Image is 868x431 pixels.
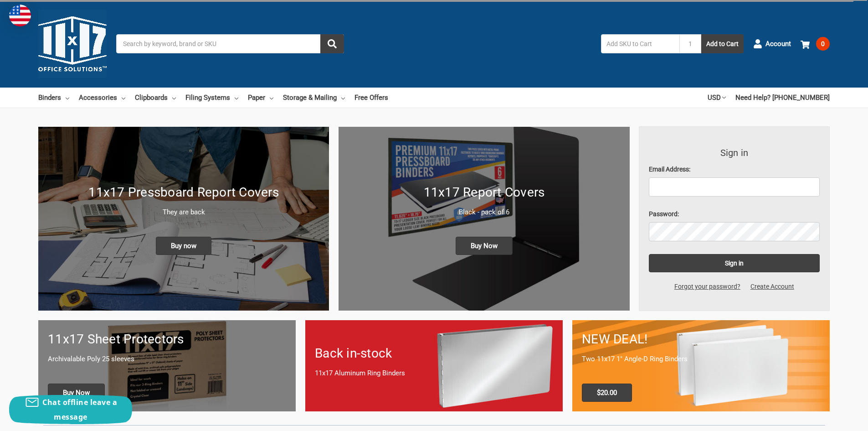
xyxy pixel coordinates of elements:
[354,88,388,108] a: Free Offers
[116,34,344,53] input: Search by keyword, brand or SKU
[735,88,830,108] a: Need Help? [PHONE_NUMBER]
[348,207,620,218] p: Black - pack of 6
[745,282,799,291] a: Create Account
[708,88,726,108] a: USD
[38,127,329,311] a: New 11x17 Pressboard Binders 11x17 Pressboard Report Covers They are back Buy now
[649,209,820,219] label: Password:
[48,207,319,218] p: They are back
[156,237,211,255] span: Buy now
[48,183,319,202] h1: 11x17 Pressboard Report Covers
[79,88,125,108] a: Accessories
[649,146,820,160] h3: Sign in
[283,88,345,108] a: Storage & Mailing
[572,320,830,411] a: 11x17 Binder 2-pack only $20.00 NEW DEAL! Two 11x17 1" Angle-D Ring Binders $20.00
[185,88,238,108] a: Filing Systems
[315,368,553,379] p: 11x17 Aluminum Ring Binders
[582,354,820,364] p: Two 11x17 1" Angle-D Ring Binders
[48,330,286,349] h1: 11x17 Sheet Protectors
[38,127,329,311] img: New 11x17 Pressboard Binders
[339,127,629,311] img: 11x17 Report Covers
[48,384,105,402] span: Buy Now
[38,10,107,78] img: 11x17.com
[753,32,791,56] a: Account
[305,320,563,411] a: Back in-stock 11x17 Aluminum Ring Binders
[649,165,820,174] label: Email Address:
[582,384,632,402] span: $20.00
[649,254,820,272] input: Sign in
[801,32,830,56] a: 0
[348,183,620,202] h1: 11x17 Report Covers
[765,39,791,49] span: Account
[315,344,553,363] h1: Back in-stock
[248,88,273,108] a: Paper
[135,88,176,108] a: Clipboards
[38,320,296,411] a: 11x17 sheet protectors 11x17 Sheet Protectors Archivalable Poly 25 sleeves Buy Now
[42,397,117,422] span: Chat offline leave a message
[48,354,286,364] p: Archivalable Poly 25 sleeves
[701,34,744,53] button: Add to Cart
[816,37,830,51] span: 0
[456,237,513,255] span: Buy Now
[38,88,69,108] a: Binders
[9,5,31,26] img: duty and tax information for United States
[582,330,820,349] h1: NEW DEAL!
[9,395,132,424] button: Chat offline leave a message
[601,34,679,53] input: Add SKU to Cart
[339,127,629,311] a: 11x17 Report Covers 11x17 Report Covers Black - pack of 6 Buy Now
[669,282,745,291] a: Forgot your password?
